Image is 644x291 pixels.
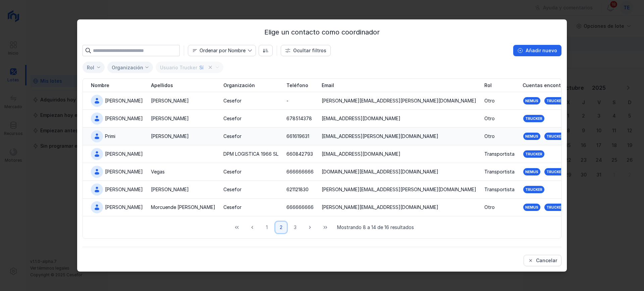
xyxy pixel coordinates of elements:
[91,82,109,89] span: Nombre
[322,151,400,157] div: [EMAIL_ADDRESS][DOMAIN_NAME]
[293,47,326,54] div: Ocultar filtros
[223,82,255,89] span: Organización
[112,65,143,70] div: Organización
[151,133,189,140] div: [PERSON_NAME]
[105,204,143,211] div: [PERSON_NAME]
[286,133,309,140] div: 661619631
[322,204,438,211] div: [PERSON_NAME][EMAIL_ADDRESS][DOMAIN_NAME]
[105,151,143,157] div: [PERSON_NAME]
[513,45,561,56] button: Añadir nuevo
[546,98,563,103] div: Trucker
[188,45,248,56] span: Nombre
[525,134,538,139] div: Nemus
[286,82,308,89] span: Teléfono
[304,222,316,233] button: Next Page
[151,115,189,122] div: [PERSON_NAME]
[151,82,173,89] span: Apellidos
[87,65,94,70] div: Rol
[286,168,314,175] div: 666666666
[151,168,165,175] div: Vegas
[286,151,313,157] div: 660842793
[322,133,438,140] div: [EMAIL_ADDRESS][PERSON_NAME][DOMAIN_NAME]
[105,115,143,122] div: [PERSON_NAME]
[223,204,241,211] div: Cesefor
[322,115,400,122] div: [EMAIL_ADDRESS][DOMAIN_NAME]
[281,45,331,56] button: Ocultar filtros
[525,116,542,121] div: Trucker
[322,97,476,104] div: [PERSON_NAME][EMAIL_ADDRESS][PERSON_NAME][DOMAIN_NAME]
[484,115,495,122] div: Otro
[484,168,515,175] div: Transportista
[83,27,561,37] div: Elige un contacto como coordinador
[223,133,241,140] div: Cesefor
[546,205,563,210] div: Trucker
[525,205,538,210] div: Nemus
[337,224,414,231] span: Mostrando 8 a 14 de 16 resultados
[105,97,143,104] div: [PERSON_NAME]
[223,97,241,104] div: Cesefor
[286,204,314,211] div: 666666666
[546,134,563,139] div: Trucker
[525,98,538,103] div: Nemus
[484,204,495,211] div: Otro
[484,97,495,104] div: Otro
[322,186,476,193] div: [PERSON_NAME][EMAIL_ADDRESS][PERSON_NAME][DOMAIN_NAME]
[223,168,241,175] div: Cesefor
[322,82,334,89] span: Email
[484,186,515,193] div: Transportista
[286,115,312,122] div: 678514378
[523,82,574,89] span: Cuentas encontradas
[151,97,189,104] div: [PERSON_NAME]
[261,222,273,233] button: Page 1
[322,168,438,175] div: [DOMAIN_NAME][EMAIL_ADDRESS][DOMAIN_NAME]
[223,151,278,157] div: DPM LOGISTICA 1966 SL
[151,204,215,211] div: Morcuende [PERSON_NAME]
[484,133,495,140] div: Otro
[484,151,515,157] div: Transportista
[246,222,259,233] button: Previous Page
[151,186,189,193] div: [PERSON_NAME]
[484,82,492,89] span: Rol
[275,222,287,233] button: Page 2
[286,97,288,104] div: -
[525,152,542,156] div: Trucker
[546,169,563,174] div: Trucker
[223,186,241,193] div: Cesefor
[526,47,557,54] div: Añadir nuevo
[105,186,143,193] div: [PERSON_NAME]
[230,222,243,233] button: First Page
[83,62,96,73] span: Seleccionar
[524,255,561,266] button: Cancelar
[105,133,115,140] div: Primi
[525,169,538,174] div: Nemus
[525,187,542,192] div: Trucker
[289,222,301,233] button: Page 3
[200,48,246,53] div: Ordenar por Nombre
[536,257,557,264] div: Cancelar
[105,168,143,175] div: [PERSON_NAME]
[319,222,332,233] button: Last Page
[223,115,241,122] div: Cesefor
[286,186,309,193] div: 621121830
